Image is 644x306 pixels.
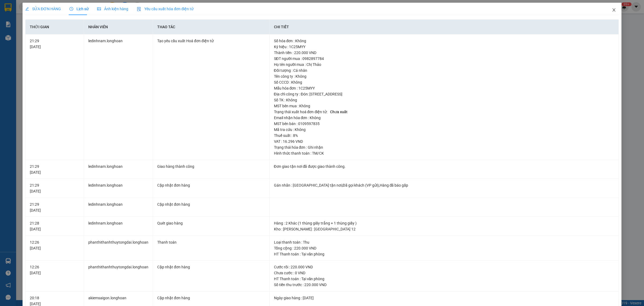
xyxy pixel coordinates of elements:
div: 21:29 [DATE] [30,38,79,50]
div: Thanh toán [157,239,265,245]
div: Email nhận hóa đơn : Không [274,115,614,121]
span: close [612,8,616,12]
span: clock-circle [69,7,73,11]
div: Đơn giao tận nơi đã được giao thành công. [274,163,614,169]
td: ledinhnam.longhoan [84,160,153,179]
div: Cập nhật đơn hàng [157,264,265,270]
div: Chưa cước : 0 VND [274,270,614,276]
span: SỬA ĐƠN HÀNG [25,7,61,11]
div: Hàng : 2 Khác (1 thùng giấy trắng + 1 thùng giấy ) [274,220,614,226]
div: MST bên bán : 0109597835 [274,121,614,127]
div: Tổng cộng : 220.000 VND [274,245,614,251]
th: Nhân viên [84,20,153,34]
div: Thành tiền : 220.000 VND [274,50,614,56]
span: Lịch sử [69,7,89,11]
td: phanthithanhthuytongdai.longhoan [84,236,153,261]
div: Cập nhật đơn hàng [157,201,265,207]
div: Thuế suất : 8% [274,133,614,138]
div: Địa chỉ công ty : Đón: [STREET_ADDRESS] [274,91,614,97]
div: Số tiền thu trước : 220.000 VND [274,282,614,288]
td: ledinhnam.longhoan [84,198,153,217]
div: Ngày giao hàng : [DATE] [274,295,614,301]
div: 21:28 [DATE] [30,220,79,232]
div: Cước rồi : 220.000 VND [274,264,614,270]
div: Tên công ty : Không [274,73,614,79]
div: Mẫu hóa đơn : 1C25MYY [274,85,614,91]
div: Họ tên người mua : Chị Thảo [274,62,614,67]
span: Chưa xuất [328,109,349,115]
div: VAT : 16.296 VND [274,138,614,144]
td: ledinhnam.longhoan [84,179,153,198]
div: Số TK : Không [274,97,614,103]
div: HT Thanh toán : Tại văn phòng [274,251,614,257]
div: Loại thanh toán : Thu [274,239,614,245]
div: MST bên mua : Không [274,103,614,109]
div: Đối tượng : Cá nhân [274,67,614,73]
div: Cập nhật đơn hàng [157,182,265,188]
div: SĐT người mua : 0982897784 [274,56,614,62]
div: 12:26 [DATE] [30,239,79,251]
img: icon [137,7,141,11]
div: Gán nhãn : [GEOGRAPHIC_DATA] tận nơi,Đã gọi khách (VP gửi),Hàng đã báo gấp [274,182,614,188]
th: Thời gian [25,20,84,34]
td: phanthithanhthuytongdai.longhoan [84,261,153,291]
div: Cập nhật đơn hàng [157,295,265,301]
div: Số CCCD : Không [274,79,614,85]
div: Hình thức thanh toán : TM/CK [274,150,614,156]
div: Kho : [PERSON_NAME] : [GEOGRAPHIC_DATA] 12 [274,226,614,232]
div: 12:26 [DATE] [30,264,79,276]
div: Tạo yêu cầu xuất Hoá đơn điện tử [157,38,265,44]
div: 21:29 [DATE] [30,182,79,194]
div: Số hóa đơn : Không [274,38,614,44]
span: picture [97,7,101,11]
div: 21:29 [DATE] [30,163,79,175]
div: Mã tra cứu : Không [274,127,614,133]
span: edit [25,7,29,11]
div: Quét giao hàng [157,220,265,226]
div: 21:29 [DATE] [30,201,79,213]
td: ledinhnam.longhoan [84,34,153,160]
div: Giao hàng thành công [157,163,265,169]
th: Thao tác [153,20,270,34]
th: Chi tiết [270,20,619,34]
td: ledinhnam.longhoan [84,217,153,236]
span: Ảnh kiện hàng [97,7,128,11]
div: Ký hiệu : 1C25MYY [274,44,614,50]
div: Trạng thái hóa đơn : Ghi nhận [274,144,614,150]
span: Yêu cầu xuất hóa đơn điện tử [137,7,193,11]
button: Close [606,3,621,18]
div: Trạng thái xuất hoá đơn điện tử : [274,109,614,115]
div: HT Thanh toán : Tại văn phòng [274,276,614,282]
